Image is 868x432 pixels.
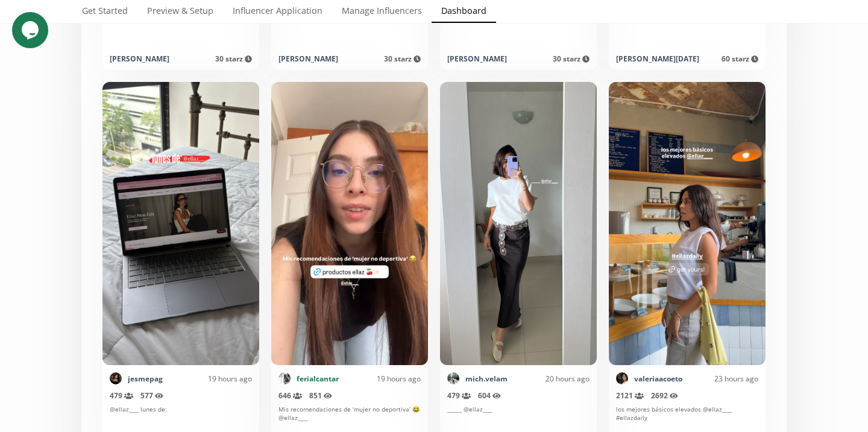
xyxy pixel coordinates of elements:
a: jesmepag [128,374,163,384]
div: 19 hours ago [163,374,252,384]
span: 577 [140,390,163,401]
div: 20 hours ago [508,374,590,384]
a: mich.velam [465,374,508,384]
div: [PERSON_NAME] [447,54,507,64]
div: [PERSON_NAME] [278,54,338,64]
span: 479 [110,390,133,401]
img: 504484137_18507083803020742_6584146490253554059_n.jpg [110,372,122,384]
span: 30 starz [384,54,421,64]
div: coinz de octubre 🥮 @ellaz____ [447,7,590,46]
a: valeriaacoeto [634,374,682,384]
span: 479 [447,390,471,401]
div: [PERSON_NAME] [110,54,169,64]
div: 19 hours ago [339,374,421,384]
span: 646 [278,390,302,401]
div: [PERSON_NAME][DATE] [616,54,699,64]
span: 60 starz [722,54,758,64]
div: @ellaz____ @ellazcoffee [278,7,421,46]
iframe: chat widget [12,12,51,48]
span: 604 [478,390,501,401]
img: 521114618_18492413830064221_989530968272651851_n.jpg [447,372,459,384]
span: 851 [309,390,332,401]
span: 30 starz [553,54,590,64]
div: #ellazdaily @ellaz____ y yo somos 🤞🏻 ya se volvió un must de todos los [PERSON_NAME] literal [110,7,252,46]
span: 2692 [651,390,678,401]
div: 23 hours ago [682,374,758,384]
div: @ellaz____ @ellazcoffee [616,7,758,46]
span: 30 starz [215,54,252,64]
span: 2121 [616,390,644,401]
img: 539380409_18376229266179437_8697004482254790713_n.jpg [616,372,628,384]
img: 448868358_1206139564165199_8572295216654609302_n.jpg [278,372,291,384]
a: ferialcantar [297,374,339,384]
